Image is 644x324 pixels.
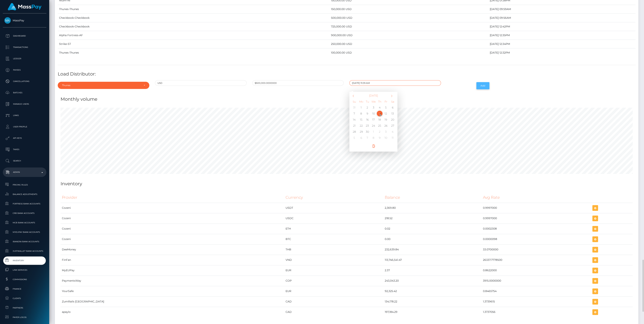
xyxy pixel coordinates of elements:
p: Manage Users [4,101,45,107]
span: Previous Month [351,93,356,98]
span: Fortress Bank Accounts [4,202,45,206]
td: 725,000.00 USD [330,22,488,31]
a: Select Time [350,144,396,148]
td: apaylo [61,307,284,317]
a: Dashboard [3,31,46,41]
p: Search [4,158,45,164]
td: 2.37 [383,265,482,276]
td: 218.52 [383,213,482,224]
th: Th [377,98,383,104]
h4: Inventory [61,181,633,187]
td: [DATE] 12:42PM [488,22,635,31]
span: Pricing Rules [4,183,45,187]
th: Balance [383,192,482,203]
th: Currency [284,192,383,203]
th: Provider [61,192,284,203]
button: Add [476,82,489,89]
th: We [370,98,377,104]
p: Admin [4,169,45,175]
span: MyEUPay Bank Accounts [4,230,45,234]
td: [DATE] 09:56AM [488,14,635,22]
a: Ibanera Bank Accounts [3,238,46,246]
td: THB [284,244,383,255]
a: Fortress Bank Accounts [3,200,46,208]
a: Batches [3,88,46,97]
td: 0.8465754 [482,286,591,296]
td: ETH [284,224,383,234]
span: Clients [4,296,45,301]
td: Strike-ST [58,40,330,48]
button: Thunes [58,82,149,89]
td: 134,178.22 [383,296,482,307]
td: 1.3739615 [482,296,591,307]
td: EUR [284,265,383,276]
td: MyEUPay [61,265,284,276]
img: MassPay Logo [8,3,41,10]
p: API Keys [4,135,45,141]
td: VND [284,255,383,265]
a: Search [3,156,46,166]
td: YourSafe [61,286,284,296]
td: [DATE] 12:32PM [488,48,635,57]
span: JustWallet Bank Accounts [4,249,45,253]
a: Pricing Rules [3,181,46,189]
a: Partners [3,304,46,312]
td: 197,184.29 [383,307,482,317]
td: 0.02 [383,224,482,234]
p: Transactions [4,44,45,50]
td: CAD [284,296,383,307]
td: 150,000.00 USD [330,5,488,14]
a: MyEUPay Bank Accounts [3,228,46,236]
span: Commissions [4,277,45,282]
td: CAD [284,307,383,317]
a: Manage Users [3,99,46,109]
a: CRB Bank Accounts [3,209,46,217]
td: 1.3737056 [482,307,591,317]
td: 900,000.00 USD [330,31,488,40]
td: 0.0002308 [482,224,591,234]
span: Ibanera Bank Accounts [4,239,45,244]
a: Ledger [3,54,46,63]
td: DeeMoney [61,244,284,255]
th: Select Month [358,93,389,98]
span: MassPay [3,19,46,22]
td: Alpha Fortress-AF [58,31,330,40]
td: 500,000.00 USD [330,14,488,22]
h4: Monthly volume [61,96,633,103]
input: Amount [252,80,344,86]
td: 33.0700000 [482,244,591,255]
th: Tu [364,98,371,104]
div: Thunes [62,84,141,87]
td: Thunes-Thunes [58,48,330,57]
td: FinFan [61,255,284,265]
td: 0.9997000 [482,213,591,224]
a: Transactions [3,43,46,52]
td: 243,043.20 [383,276,482,286]
span: Payer Logos [4,315,45,319]
a: JustWallet Bank Accounts [3,247,46,255]
td: USDC [284,213,383,224]
td: Cozeni [61,203,284,213]
span: Link Services [4,268,45,272]
td: Checkbook-Checkbook [58,14,330,22]
td: ZumRails [GEOGRAPHIC_DATA] [61,296,284,307]
td: BTC [284,234,383,244]
p: Links [4,113,45,118]
td: 100,000.00 USD [330,48,488,57]
span: Balance Adjustments [4,192,45,196]
h4: Load Distributor: [58,71,635,77]
span: Partners [4,306,45,310]
td: EUR [284,286,383,296]
td: Cozeni [61,213,284,224]
span: Inventory [4,258,45,263]
td: 26337.7778500 [482,255,591,265]
td: 0.00 [383,234,482,244]
td: 0.8622000 [482,265,591,276]
td: Checkbook-Checkbook [58,22,330,31]
td: 0.0000098 [482,234,591,244]
a: Cancellations [3,77,46,86]
td: [DATE] 12:34PM [488,40,635,48]
p: Batches [4,90,45,96]
a: Commissions [3,275,46,283]
a: Taxes [3,145,46,154]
